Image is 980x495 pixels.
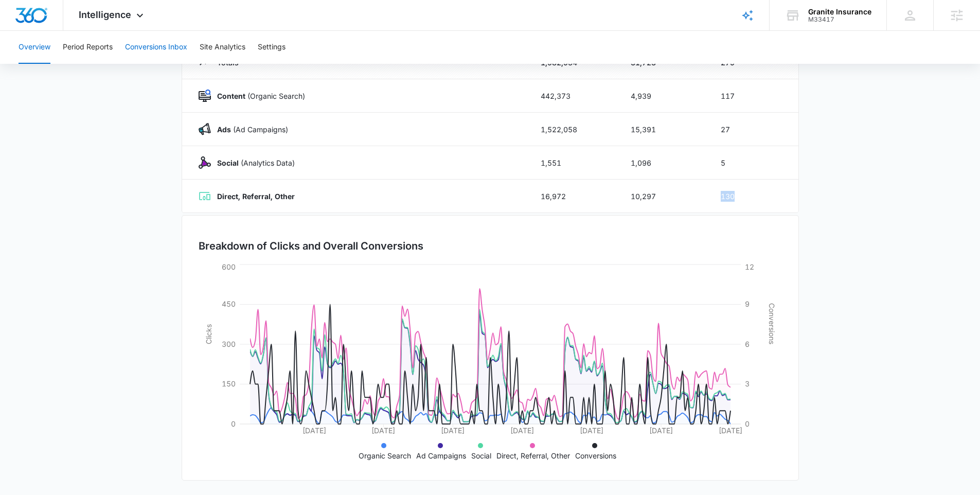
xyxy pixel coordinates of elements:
[808,16,871,23] div: account id
[745,379,750,388] tspan: 3
[222,262,236,271] tspan: 600
[528,180,618,213] td: 16,972
[528,79,618,113] td: 442,373
[199,123,211,135] img: Ads
[745,262,754,271] tspan: 12
[199,90,211,102] img: Content
[618,146,708,180] td: 1,096
[79,9,131,20] span: Intelligence
[510,426,534,435] tspan: [DATE]
[211,91,305,101] p: (Organic Search)
[199,238,423,254] h3: Breakdown of Clicks and Overall Conversions
[217,158,239,167] strong: Social
[708,113,798,146] td: 27
[204,324,212,344] tspan: Clicks
[302,426,326,435] tspan: [DATE]
[125,31,187,64] button: Conversions Inbox
[200,31,245,64] button: Site Analytics
[649,426,673,435] tspan: [DATE]
[63,31,113,64] button: Period Reports
[708,146,798,180] td: 5
[808,8,871,16] div: account name
[217,125,231,134] strong: Ads
[745,299,750,308] tspan: 9
[745,340,750,348] tspan: 6
[768,303,776,344] tspan: Conversions
[496,450,570,461] p: Direct, Referral, Other
[618,180,708,213] td: 10,297
[708,79,798,113] td: 117
[19,31,50,64] button: Overview
[211,157,295,168] p: (Analytics Data)
[359,450,411,461] p: Organic Search
[618,113,708,146] td: 15,391
[371,426,395,435] tspan: [DATE]
[528,146,618,180] td: 1,551
[471,450,491,461] p: Social
[211,124,288,135] p: (Ad Campaigns)
[580,426,603,435] tspan: [DATE]
[199,156,211,169] img: Social
[222,379,236,388] tspan: 150
[258,31,286,64] button: Settings
[222,340,236,348] tspan: 300
[217,92,245,100] strong: Content
[618,79,708,113] td: 4,939
[222,299,236,308] tspan: 450
[745,419,750,428] tspan: 0
[575,450,616,461] p: Conversions
[416,450,466,461] p: Ad Campaigns
[217,192,295,201] strong: Direct, Referral, Other
[231,419,236,428] tspan: 0
[528,113,618,146] td: 1,522,058
[708,180,798,213] td: 130
[441,426,465,435] tspan: [DATE]
[719,426,742,435] tspan: [DATE]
